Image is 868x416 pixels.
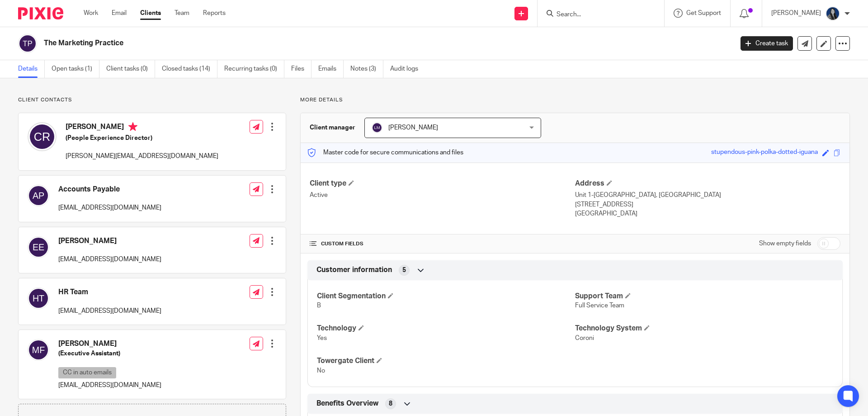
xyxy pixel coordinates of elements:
a: Audit logs [390,60,425,78]
h3: Client manager [310,123,355,132]
p: Unit 1-[GEOGRAPHIC_DATA], [GEOGRAPHIC_DATA] [575,191,840,200]
h4: Accounts Payable [58,185,161,194]
h4: Towergate Client [317,356,575,366]
p: Active [310,191,575,200]
a: Client tasks (0) [106,60,155,78]
h4: Technology [317,324,575,333]
img: svg%3E [28,185,49,206]
h4: HR Team [58,287,161,297]
i: Primary [128,122,137,131]
h4: Technology System [575,324,833,333]
h4: CUSTOM FIELDS [310,240,575,248]
img: svg%3E [28,339,49,361]
img: svg%3E [28,122,57,151]
p: Master code for secure communications and files [307,148,463,157]
h4: [PERSON_NAME] [58,339,161,349]
span: 5 [402,266,406,275]
div: stupendous-pink-polka-dotted-iguana [711,148,818,158]
span: Benefits Overview [316,399,378,408]
h5: (People Experience Director) [66,134,218,143]
span: Get Support [686,10,721,16]
p: [STREET_ADDRESS] [575,200,840,209]
a: Open tasks (1) [52,60,99,78]
span: No [317,368,325,374]
h5: (Executive Assistant) [58,349,161,358]
a: Files [291,60,311,78]
a: Team [175,9,189,18]
input: Search [556,11,637,19]
p: CC in auto emails [58,367,116,378]
span: Coroni [575,335,594,341]
a: Work [84,9,98,18]
h4: Support Team [575,292,833,301]
p: [GEOGRAPHIC_DATA] [575,209,840,218]
label: Show empty fields [759,239,811,248]
p: [EMAIL_ADDRESS][DOMAIN_NAME] [58,306,161,316]
a: Details [18,60,45,78]
span: B [317,302,321,309]
a: Recurring tasks (0) [224,60,284,78]
a: Emails [318,60,344,78]
p: [EMAIL_ADDRESS][DOMAIN_NAME] [58,203,161,212]
h4: Address [575,179,840,188]
h2: The Marketing Practice [44,38,590,48]
p: [PERSON_NAME] [771,9,821,18]
a: Email [112,9,127,18]
p: [PERSON_NAME][EMAIL_ADDRESS][DOMAIN_NAME] [66,152,218,161]
span: 8 [389,399,392,408]
p: [EMAIL_ADDRESS][DOMAIN_NAME] [58,381,161,390]
a: Notes (3) [350,60,383,78]
img: svg%3E [28,287,49,309]
img: svg%3E [372,122,382,133]
h4: Client Segmentation [317,292,575,301]
img: svg%3E [18,34,37,53]
img: Pixie [18,7,63,19]
p: [EMAIL_ADDRESS][DOMAIN_NAME] [58,255,161,264]
p: Client contacts [18,96,286,104]
img: svg%3E [28,236,49,258]
img: eeb93efe-c884-43eb-8d47-60e5532f21cb.jpg [826,6,840,21]
span: [PERSON_NAME] [388,124,438,131]
a: Create task [741,36,793,51]
a: Reports [203,9,226,18]
h4: Client type [310,179,575,188]
span: Customer information [316,265,392,275]
span: Yes [317,335,327,341]
a: Closed tasks (14) [162,60,217,78]
span: Full Service Team [575,302,624,309]
a: Clients [140,9,161,18]
p: More details [300,96,850,104]
h4: [PERSON_NAME] [58,236,161,246]
h4: [PERSON_NAME] [66,122,218,134]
